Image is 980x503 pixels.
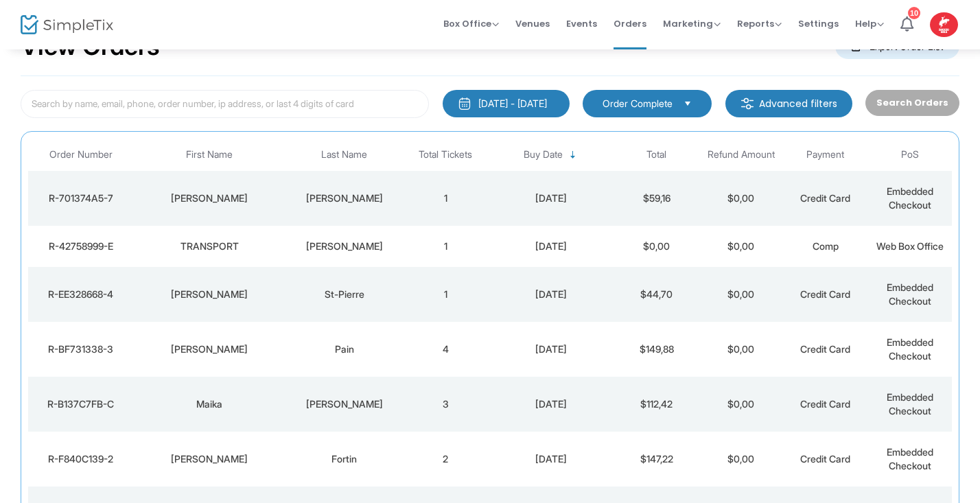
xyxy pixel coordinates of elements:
span: Credit Card [800,453,850,465]
th: Refund Amount [699,139,783,171]
div: Pain [289,342,400,356]
span: Reports [737,17,782,30]
span: Credit Card [800,343,850,355]
div: St-Pierre [289,288,400,301]
button: [DATE] - [DATE] [443,90,570,117]
span: Comp [813,240,839,252]
input: Search by name, email, phone, order number, ip address, or last 4 digits of card [21,90,429,118]
div: Maika [137,397,282,411]
span: Help [855,17,884,30]
span: Box Office [443,17,499,30]
span: Embedded Checkout [887,391,933,417]
div: R-F840C139-2 [32,452,130,466]
span: Web Box Office [876,240,944,252]
td: $0,00 [614,226,699,267]
span: Credit Card [800,288,850,300]
div: R-B137C7FB-C [32,397,130,411]
div: [DATE] - [DATE] [478,97,547,110]
div: 2025-08-15 [491,239,611,253]
td: 1 [404,226,488,267]
span: Buy Date [524,149,563,161]
div: TRANSPORT [137,239,282,253]
img: filter [740,97,754,110]
span: Orders [614,6,646,41]
div: 10 [908,7,920,19]
div: Laurence [137,452,282,466]
td: $44,70 [614,267,699,322]
td: $149,88 [614,322,699,377]
div: R-701374A5-7 [32,191,130,205]
td: 4 [404,322,488,377]
span: Venues [515,6,550,41]
span: Order Number [49,149,113,161]
span: Events [566,6,597,41]
td: 3 [404,377,488,432]
th: Total [614,139,699,171]
td: $0,00 [699,322,783,377]
span: Credit Card [800,398,850,410]
th: Total Tickets [404,139,488,171]
button: Select [678,96,697,111]
td: 1 [404,171,488,226]
span: Settings [798,6,839,41]
span: Sortable [568,150,579,161]
td: $0,00 [699,267,783,322]
div: R-42758999-E [32,239,130,253]
td: $0,00 [699,226,783,267]
div: Fortin [289,452,400,466]
td: $0,00 [699,171,783,226]
span: Last Name [321,149,367,161]
span: Embedded Checkout [887,281,933,307]
span: PoS [901,149,919,161]
span: Embedded Checkout [887,446,933,471]
td: $59,16 [614,171,699,226]
div: 2025-08-15 [491,397,611,411]
td: $147,22 [614,432,699,487]
span: Marketing [663,17,721,30]
td: $0,00 [699,432,783,487]
m-button: Advanced filters [725,90,852,117]
div: Nathalie [137,191,282,205]
td: 2 [404,432,488,487]
span: Credit Card [800,192,850,204]
div: 2025-08-15 [491,288,611,301]
td: 1 [404,267,488,322]
span: First Name [186,149,233,161]
div: Murray [289,397,400,411]
div: R-EE328668-4 [32,288,130,301]
td: $0,00 [699,377,783,432]
span: Embedded Checkout [887,336,933,362]
div: NADIA LAPOINTE [289,239,400,253]
div: 2025-08-15 [491,342,611,356]
span: Embedded Checkout [887,185,933,211]
span: Payment [806,149,844,161]
div: 2025-08-15 [491,452,611,466]
div: Jean-Francois [137,288,282,301]
span: Order Complete [603,97,673,110]
td: $112,42 [614,377,699,432]
div: Louise [137,342,282,356]
div: 2025-08-15 [491,191,611,205]
div: R-BF731338-3 [32,342,130,356]
div: Gagnon [289,191,400,205]
img: monthly [458,97,471,110]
